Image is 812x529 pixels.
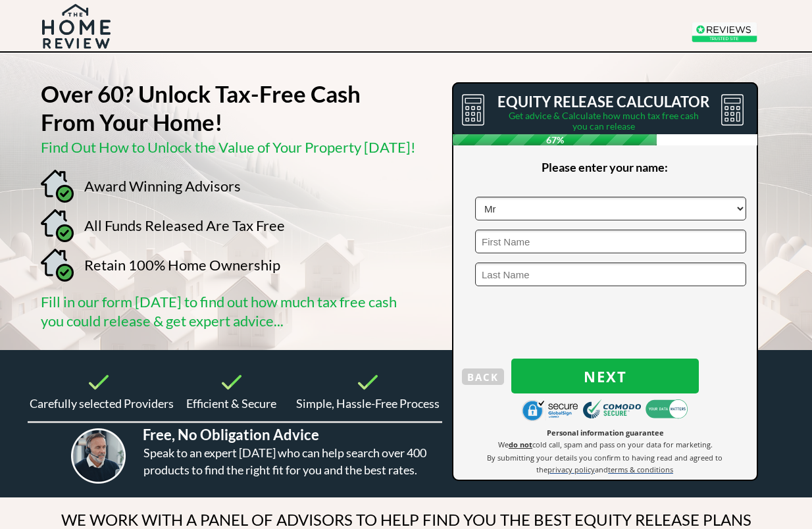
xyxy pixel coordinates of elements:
span: Personal information guarantee [547,428,664,438]
span: Get advice & Calculate how much tax free cash you can release [509,110,699,132]
span: Free, No Obligation Advice [143,426,319,443]
span: Speak to an expert [DATE] who can help search over 400 products to find the right fit for you and... [143,445,426,477]
span: Award Winning Advisors [84,177,241,195]
span: terms & conditions [608,465,673,474]
span: 67% [453,134,657,145]
span: WE WORK WITH A PANEL OF ADVISORS TO HELP FIND YOU THE BEST EQUITY RELEASE PLANS [61,510,751,529]
input: First Name [475,230,746,253]
span: privacy policy [547,465,595,474]
span: Find Out How to Unlock the Value of Your Property [DATE]! [41,138,416,156]
a: privacy policy [547,464,595,474]
span: EQUITY RELEASE CALCULATOR [497,93,709,111]
span: Simple, Hassle-Free Process [296,396,440,411]
input: Last Name [475,263,746,286]
span: Retain 100% Home Ownership [84,256,280,274]
span: We cold call, spam and pass on your data for marketing. [498,440,713,449]
span: Carefully selected Providers [30,396,174,411]
span: Please enter your name: [542,160,668,174]
span: BACK [462,368,504,386]
span: All Funds Released Are Tax Free [84,216,285,234]
span: Efficient & Secure [186,396,276,411]
strong: do not [509,440,532,449]
span: Next [511,368,699,385]
strong: Over 60? Unlock Tax-Free Cash From Your Home! [41,80,361,136]
button: BACK [462,368,504,385]
span: By submitting your details you confirm to having read and agreed to the [487,453,723,474]
a: terms & conditions [608,464,673,474]
button: Next [511,359,699,393]
span: Fill in our form [DATE] to find out how much tax free cash you could release & get expert advice... [41,293,397,330]
span: and [595,465,608,474]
